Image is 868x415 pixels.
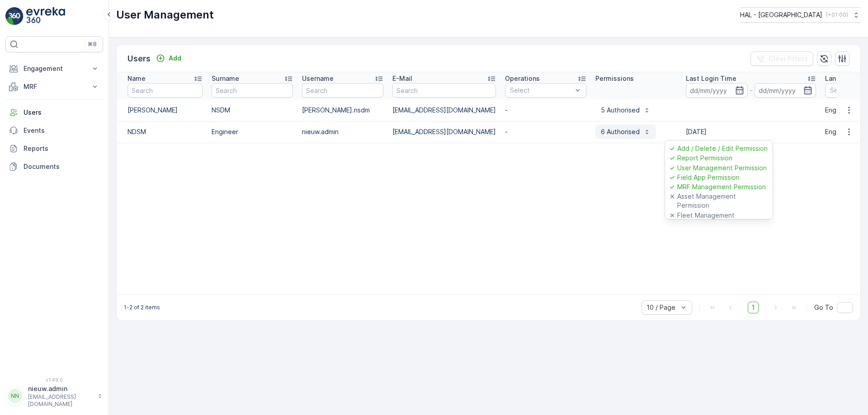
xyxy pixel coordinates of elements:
[116,8,214,22] p: User Management
[677,173,740,182] p: Field App Permission
[769,54,808,63] p: Clear Filters
[5,7,24,25] img: logo
[127,83,203,98] input: Search
[8,389,22,403] div: NN
[510,86,572,95] p: Select
[28,384,93,393] p: nieuw.admin
[5,377,103,382] span: v 1.49.0
[595,74,634,83] p: Permissions
[302,74,334,83] p: Username
[681,121,821,143] td: [DATE]
[392,83,496,98] input: Search
[207,121,297,143] td: Engineer
[677,182,766,191] p: MRF Management Permission
[24,82,85,91] p: MRF
[127,74,146,83] p: Name
[24,126,99,135] p: Events
[302,83,383,98] input: Search
[505,106,586,115] p: -
[686,74,736,83] p: Last Login Time
[169,54,181,63] p: Add
[601,127,640,136] p: 6 Authorised
[755,83,816,98] input: dd/mm/yyyy
[5,158,103,176] a: Documents
[677,154,732,163] p: Report Permission
[677,211,735,220] p: Fleet Management
[5,103,103,121] a: Users
[814,303,833,312] span: Go To
[392,74,412,83] p: E-Mail
[686,83,748,98] input: dd/mm/yyyy
[825,74,856,83] p: Language
[505,74,540,83] p: Operations
[24,64,85,73] p: Engagement
[5,384,103,408] button: NNnieuw.admin[EMAIL_ADDRESS][DOMAIN_NAME]
[740,10,822,19] p: HAL - [GEOGRAPHIC_DATA]
[5,140,103,158] a: Reports
[595,103,656,117] button: 5 Authorised
[24,144,99,153] p: Reports
[677,144,768,153] p: Add / Delete / Edit Permission
[595,125,656,139] button: 6 Authorised
[748,302,759,313] span: 1
[677,163,767,173] p: User Management Permission
[601,106,640,115] p: 5 Authorised
[26,7,65,25] img: logo_light-DOdMpM7g.png
[127,52,151,65] p: Users
[297,99,388,121] td: [PERSON_NAME].nsdm
[5,60,103,78] button: Engagement
[152,53,185,64] button: Add
[28,393,93,408] p: [EMAIL_ADDRESS][DOMAIN_NAME]
[750,85,753,96] p: -
[24,162,99,171] p: Documents
[207,99,297,121] td: NSDM
[740,7,861,23] button: HAL - [GEOGRAPHIC_DATA](+01:00)
[750,51,813,66] button: Clear Filters
[117,121,207,143] td: NDSM
[505,127,586,136] p: -
[88,41,97,48] p: ⌘B
[212,74,239,83] p: Surname
[677,192,769,210] p: Asset Management Permission
[212,83,293,98] input: Search
[5,121,103,140] a: Events
[24,108,99,117] p: Users
[117,99,207,121] td: [PERSON_NAME]
[826,11,848,19] p: ( +01:00 )
[388,99,500,121] td: [EMAIL_ADDRESS][DOMAIN_NAME]
[388,121,500,143] td: [EMAIL_ADDRESS][DOMAIN_NAME]
[124,304,160,311] p: 1-2 of 2 items
[297,121,388,143] td: nieuw.admin
[5,78,103,96] button: MRF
